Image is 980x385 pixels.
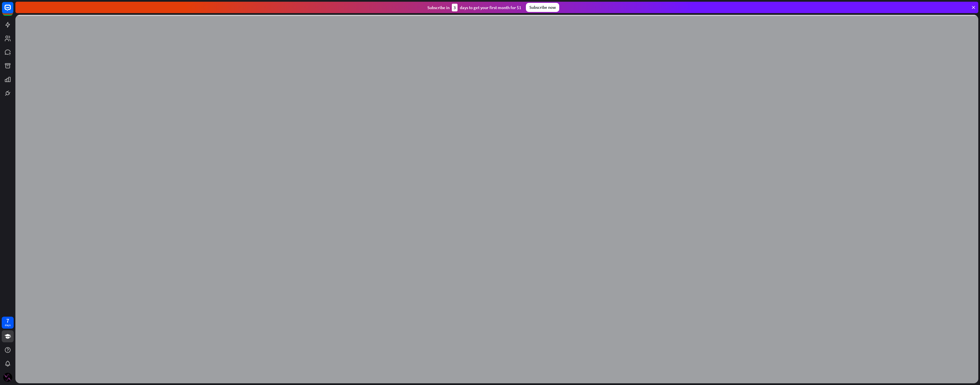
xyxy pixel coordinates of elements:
[526,3,559,12] div: Subscribe now
[6,318,9,323] div: 7
[452,4,458,11] div: 3
[2,317,14,329] a: 7 days
[5,323,11,327] div: days
[427,4,521,11] div: Subscribe in days to get your first month for $1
